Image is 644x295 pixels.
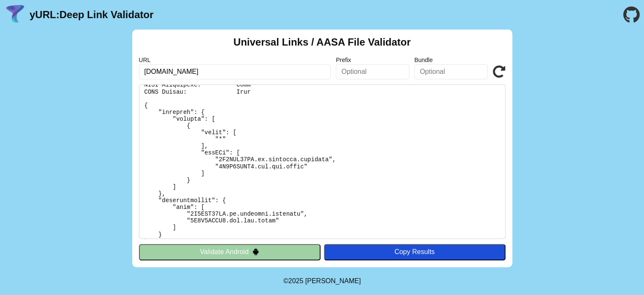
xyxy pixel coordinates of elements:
label: Bundle [414,57,488,63]
div: Copy Results [328,248,501,256]
span: 2025 [288,277,304,284]
label: Prefix [336,57,409,63]
a: yURL:Deep Link Validator [30,9,153,21]
input: Optional [414,64,488,79]
img: yURL Logo [4,4,26,26]
pre: Lorem ipsu do: sitam://consecte.adi/.elit-seddo/eiusm-tem-inci-utlaboreetd Ma Aliquaen: Admi Veni... [139,84,505,239]
a: Michael Ibragimchayev's Personal Site [305,277,361,284]
img: droidIcon.svg [252,248,259,255]
footer: © [283,267,361,295]
input: Required [139,64,331,79]
label: URL [139,57,331,63]
h2: Universal Links / AASA File Validator [234,36,411,48]
button: Copy Results [324,244,505,260]
input: Optional [336,64,409,79]
button: Validate Android [139,244,321,260]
